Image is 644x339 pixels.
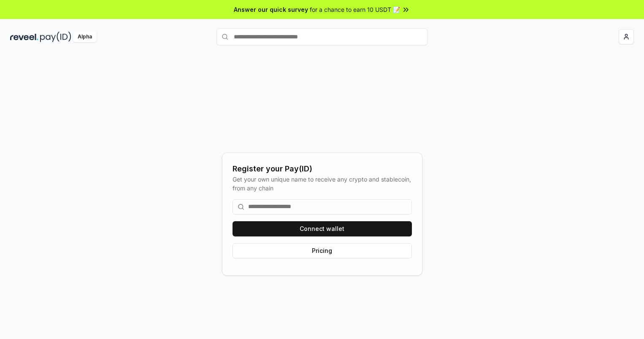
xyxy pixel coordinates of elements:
img: pay_id [40,32,71,42]
button: Connect wallet [233,221,412,236]
span: Answer our quick survey [234,5,308,14]
span: for a chance to earn 10 USDT 📝 [310,5,400,14]
div: Get your own unique name to receive any crypto and stablecoin, from any chain [233,175,412,193]
button: Pricing [233,243,412,258]
img: reveel_dark [10,32,38,42]
div: Alpha [73,32,97,42]
div: Register your Pay(ID) [233,163,412,175]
